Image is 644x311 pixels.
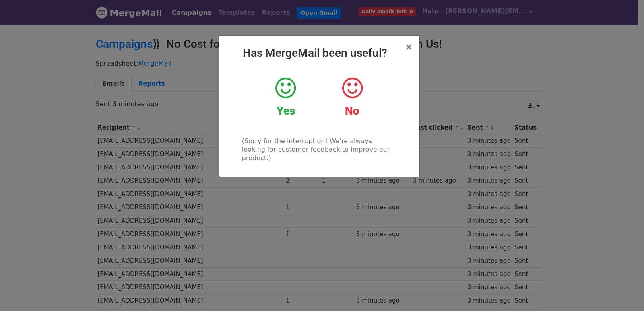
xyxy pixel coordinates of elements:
[325,76,379,118] a: No
[405,42,413,52] button: Close
[258,76,313,118] a: Yes
[242,137,396,162] p: (Sorry for the interruption! We're always looking for customer feedback to improve our product.)
[225,46,413,60] h2: Has MergeMail been useful?
[277,104,295,117] strong: Yes
[405,41,413,53] span: ×
[345,104,359,117] strong: No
